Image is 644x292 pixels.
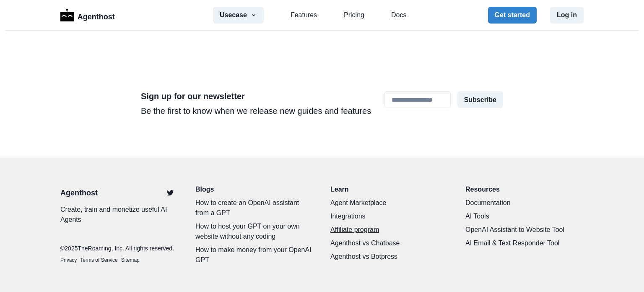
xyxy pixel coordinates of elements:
p: Learn [330,184,449,195]
a: Agenthost vs Chatbase [330,238,449,248]
a: Twitter [162,184,179,201]
a: Documentation [465,198,584,208]
a: How to create an OpenAI assistant from a GPT [195,198,314,218]
p: Resources [465,184,584,195]
a: Terms of Service [80,256,117,264]
a: Docs [391,10,406,20]
p: © 2025 TheRoaming, Inc. All rights reserved. [60,244,179,253]
a: Integrations [330,211,449,221]
a: Agenthost [60,187,98,199]
a: AI Tools [465,211,584,221]
a: How to host your GPT on your own website without any coding [195,221,314,242]
button: Log in [550,7,584,24]
button: Usecase [213,7,264,24]
a: OpenAI Assistant to Website Tool [465,225,584,235]
p: Agenthost [78,8,115,23]
button: Get started [488,7,537,24]
a: LogoAgenthost [60,8,115,23]
button: Subscribe [457,91,503,108]
a: Agenthost vs Botpress [330,252,449,262]
a: Agent Marketplace [330,198,449,208]
a: AI Email & Text Responder Tool [465,238,584,248]
a: Features [291,10,317,20]
p: Be the first to know when we release new guides and features [141,105,371,117]
a: Sitemap [121,256,140,264]
img: Logo [60,9,74,21]
a: Pricing [344,10,364,20]
p: Create, train and monetize useful AI Agents [60,205,179,225]
a: Affiliate program [330,225,449,235]
h2: Sign up for our newsletter [141,91,371,101]
a: Privacy [60,256,77,264]
a: Blogs [195,184,314,195]
a: How to make money from your OpenAI GPT [195,245,314,265]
